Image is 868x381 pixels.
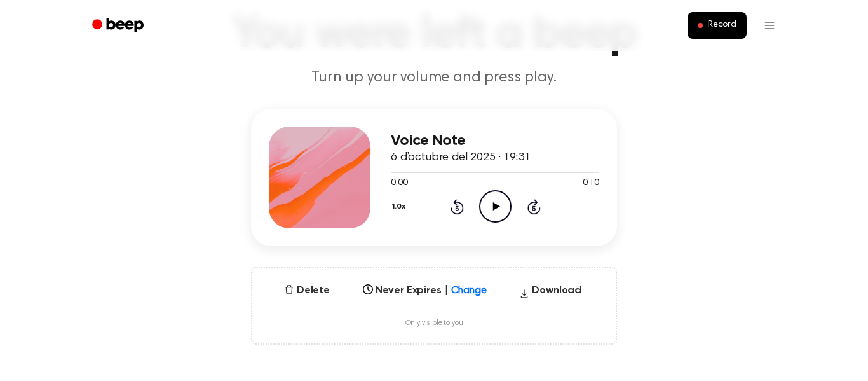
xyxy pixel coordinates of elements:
span: 0:00 [391,177,407,190]
span: Only visible to you [405,319,463,328]
button: 1.0x [391,196,410,218]
span: 0:10 [583,177,599,190]
span: 6 d’octubre del 2025 · 19:31 [391,152,531,163]
button: Record [688,12,747,39]
h3: Voice Note [391,132,599,149]
p: Turn up your volume and press play. [190,67,678,88]
a: Beep [83,13,155,38]
button: Delete [279,283,335,298]
span: Record [708,20,736,31]
button: Download [514,283,587,303]
button: Open menu [754,10,785,41]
